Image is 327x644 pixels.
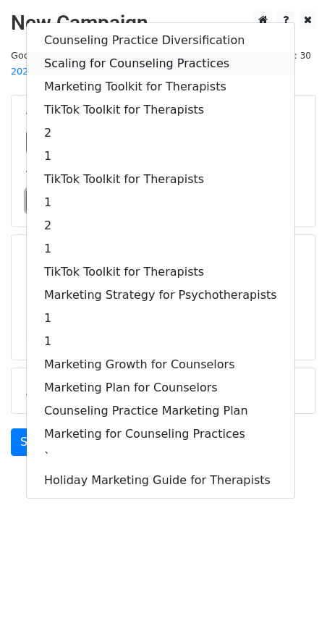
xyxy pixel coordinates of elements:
a: Marketing Growth for Counselors [27,353,294,376]
a: 2 [27,214,294,237]
a: Holiday Marketing Guide for Therapists [27,469,294,492]
a: TikTok Toolkit for Therapists [27,98,294,122]
a: Scaling for Counseling Practices [27,52,294,75]
a: 1 [27,307,294,330]
a: 1 [27,145,294,168]
small: Google Sheet: [11,50,205,77]
a: TikTok Toolkit for Therapists [27,168,294,191]
a: Counseling Practice Diversification [27,29,294,52]
a: Counseling Practice Marketing Plan [27,399,294,423]
a: Marketing Plan for Counselors [27,376,294,399]
a: ` [27,446,294,469]
a: Send [11,428,59,456]
iframe: Chat Widget [255,575,327,644]
a: 1 [27,330,294,353]
a: TikTok Toolkit for Therapists [27,260,294,284]
h2: New Campaign [11,11,316,35]
a: Marketing Strategy for Psychotherapists [27,284,294,307]
a: Marketing for Counseling Practices [27,423,294,446]
a: Marketing Toolkit for Therapists [27,75,294,98]
a: 2 [27,122,294,145]
a: 1 [27,191,294,214]
a: 1 [27,237,294,260]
